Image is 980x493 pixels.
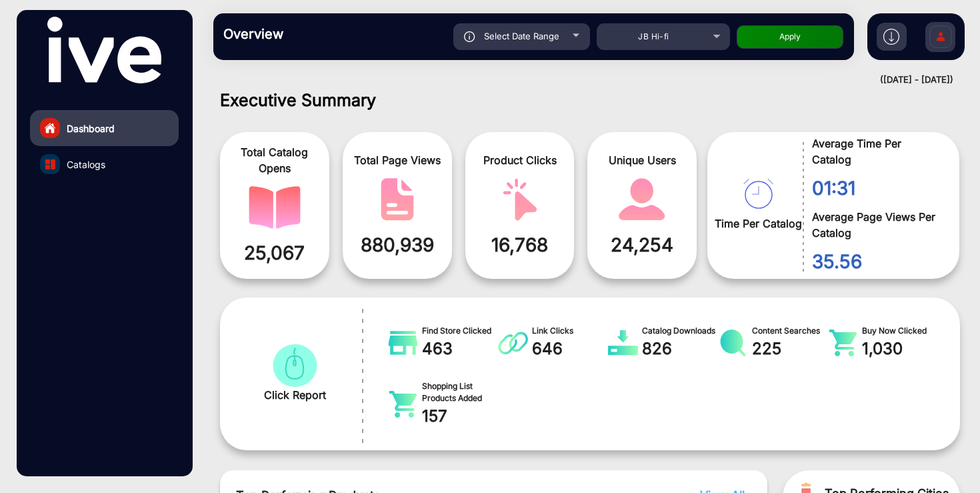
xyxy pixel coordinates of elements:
span: Catalog Downloads [642,325,719,337]
span: 157 [422,404,499,428]
span: Buy Now Clicked [862,325,939,337]
button: Apply [737,25,843,49]
img: catalog [45,159,55,169]
img: catalog [269,344,321,387]
span: Product Clicks [475,152,565,168]
span: Select Date Range [484,31,559,41]
img: Sign%20Up.svg [927,15,955,62]
img: catalog [494,178,546,221]
img: catalog [388,391,418,418]
img: vmg-logo [47,17,161,83]
span: 16,768 [475,231,565,259]
span: Find Store Clicked [422,325,499,337]
span: 463 [422,337,499,361]
span: Content Searches [752,325,829,337]
span: 24,254 [597,231,687,259]
span: Total Catalog Opens [230,144,319,176]
img: catalog [743,179,773,209]
span: 1,030 [862,337,939,361]
span: Total Page Views [353,152,442,168]
h3: Overview [223,26,410,42]
img: catalog [828,330,858,356]
span: Average Page Views Per Catalog [812,209,939,241]
span: 01:31 [812,174,939,202]
span: Unique Users [597,152,687,168]
img: catalog [249,186,301,229]
span: Dashboard [67,121,115,135]
span: Shopping List Products Added [422,380,499,404]
img: catalog [616,178,668,221]
span: 25,067 [230,239,319,267]
img: catalog [608,330,638,356]
span: Average Time Per Catalog [812,135,939,167]
div: ([DATE] - [DATE]) [200,73,953,87]
span: 880,939 [353,231,442,259]
img: catalog [388,330,418,356]
span: Link Clicks [532,325,609,337]
span: 35.56 [812,248,939,276]
h1: Executive Summary [220,90,960,110]
img: catalog [498,330,528,356]
span: 225 [752,337,829,361]
span: 826 [642,337,719,361]
img: home [44,122,56,134]
span: 646 [532,337,609,361]
img: catalog [718,330,748,356]
span: Catalogs [67,157,105,171]
a: Dashboard [30,110,179,146]
span: Click Report [264,387,326,403]
img: h2download.svg [883,29,899,45]
span: JB Hi-fi [638,31,669,41]
img: catalog [371,178,423,221]
a: Catalogs [30,146,179,182]
img: icon [464,31,475,42]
